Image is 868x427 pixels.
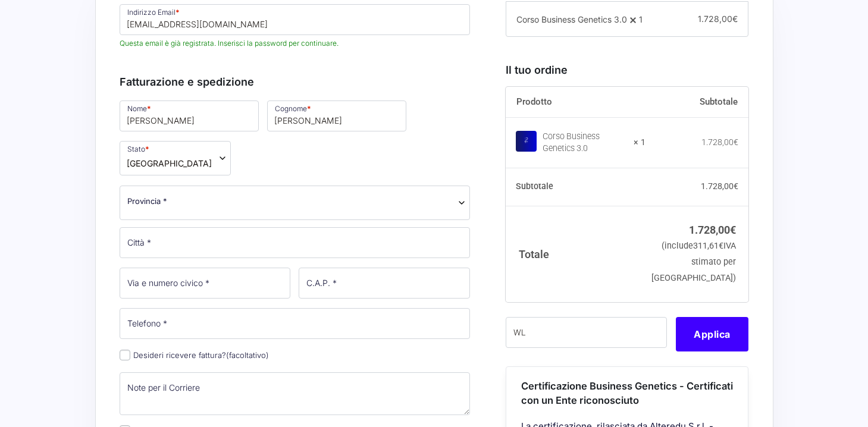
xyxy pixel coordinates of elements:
th: Subtotale [645,87,749,118]
div: Corso Business Genetics 3.0 [543,131,626,155]
span: € [734,181,738,191]
span: Questa email è già registrata. Inserisci la password per continuare. [120,38,471,49]
span: Italia [127,157,212,169]
span: Certificazione Business Genetics - Certificati con un Ente riconosciuto [521,380,733,407]
span: € [730,224,736,236]
th: Prodotto [506,87,645,118]
span: (facoltativo) [226,350,269,360]
small: (include IVA stimato per [GEOGRAPHIC_DATA]) [651,241,736,283]
button: Applica [676,317,748,351]
span: € [719,241,723,251]
bdi: 1.728,00 [701,137,738,147]
span: Stato [120,141,231,175]
img: Corso Business Genetics 3.0 [516,131,537,152]
span: € [732,14,738,24]
th: Totale [506,206,645,302]
label: Desideri ricevere fattura? [120,350,269,360]
strong: × 1 [634,137,645,149]
input: Indirizzo Email * [120,4,471,35]
span: Provincia [120,186,471,220]
input: Desideri ricevere fattura?(facoltativo) [120,350,130,360]
input: Nome * [120,101,259,131]
input: Telefono * [120,308,471,339]
span: Corso Business Genetics 3.0 [516,14,627,24]
h3: Fatturazione e spedizione [120,74,471,90]
span: Provincia * [127,195,167,208]
span: 1.728,00 [698,14,738,24]
span: € [734,137,738,147]
th: Subtotale [506,168,645,206]
bdi: 1.728,00 [701,181,738,191]
input: C.A.P. * [299,268,470,299]
bdi: 1.728,00 [689,224,736,236]
span: 1 [639,14,643,24]
h3: Il tuo ordine [506,62,748,78]
input: Città * [120,227,471,258]
input: Coupon [506,317,667,348]
span: 311,61 [693,241,723,251]
input: Via e numero civico * [120,268,291,299]
input: Cognome * [267,101,406,131]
